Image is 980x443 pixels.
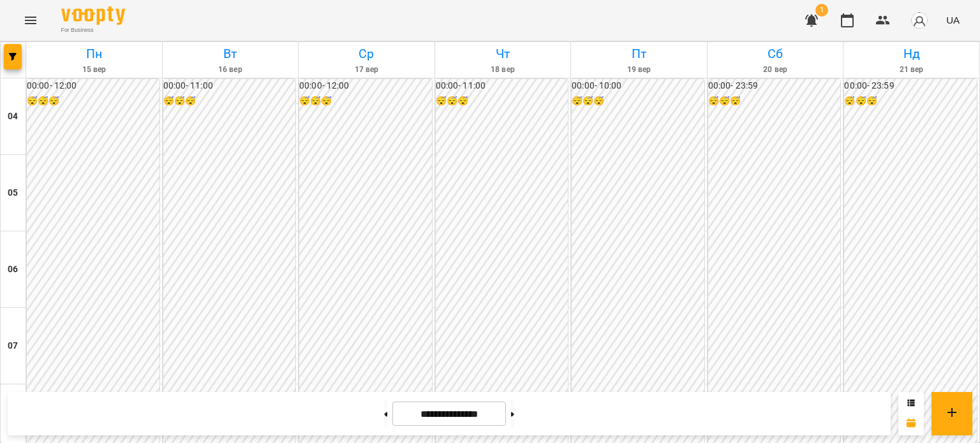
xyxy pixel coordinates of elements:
[437,44,569,64] h6: Чт
[8,110,18,124] h6: 04
[844,94,977,108] h6: 😴😴😴
[27,79,160,93] h6: 00:00 - 12:00
[8,263,18,277] h6: 06
[61,6,125,25] img: Voopty Logo
[165,44,297,64] h6: Вт
[436,94,568,108] h6: 😴😴😴
[844,79,977,93] h6: 00:00 - 23:59
[708,79,841,93] h6: 00:00 - 23:59
[845,64,977,76] h6: 21 вер
[15,5,46,36] button: Menu
[815,4,828,17] span: 1
[165,64,297,76] h6: 16 вер
[709,64,842,76] h6: 20 вер
[163,79,296,93] h6: 00:00 - 11:00
[299,79,432,93] h6: 00:00 - 12:00
[845,44,977,64] h6: Нд
[163,94,296,108] h6: 😴😴😴
[436,79,568,93] h6: 00:00 - 11:00
[301,44,433,64] h6: Ср
[27,94,160,108] h6: 😴😴😴
[709,44,842,64] h6: Сб
[8,186,18,200] h6: 05
[946,13,960,27] span: UA
[572,79,704,93] h6: 00:00 - 10:00
[708,94,841,108] h6: 😴😴😴
[28,44,160,64] h6: Пн
[572,94,704,108] h6: 😴😴😴
[28,64,160,76] h6: 15 вер
[573,64,705,76] h6: 19 вер
[437,64,569,76] h6: 18 вер
[573,44,705,64] h6: Пт
[61,26,125,34] span: For Business
[301,64,433,76] h6: 17 вер
[8,339,18,353] h6: 07
[941,8,965,32] button: UA
[910,11,928,29] img: avatar_s.png
[299,94,432,108] h6: 😴😴😴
